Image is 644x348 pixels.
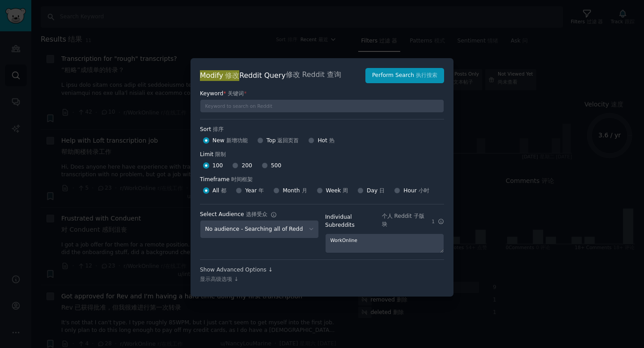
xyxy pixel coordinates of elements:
[200,173,444,184] label: Timeframe
[213,126,224,132] sider-trans-text: 排序
[200,70,239,81] doubao-vocabulary-highlight: Modify
[267,137,299,145] span: Top
[367,187,385,195] span: Day
[200,276,238,282] sider-trans-text: 显示高级选项 ↓
[200,99,444,113] input: Keyword to search on Reddit
[403,187,429,195] span: Hour
[365,68,444,83] button: Perform Search执行搜索
[382,213,424,227] sider-trans-text: 个人 Reddit 子版块
[419,187,429,194] sider-trans-text: 小时
[221,187,226,194] sider-trans-text: 都
[258,187,264,194] sider-trans-text: 年
[325,211,444,232] label: Individual Subreddits
[231,176,253,182] sider-trans-text: 时间框架
[286,70,342,79] sider-trans-text: 修改 Reddit 查询
[200,151,226,159] div: Limit
[200,211,267,219] div: Select Audience
[200,126,444,134] label: Sort
[432,218,435,225] span: 1
[200,266,444,284] div: Show Advanced Options ↓
[226,137,248,144] sider-trans-text: 新增功能
[215,151,226,157] sider-trans-text: 限制
[200,68,360,84] h2: Reddit Query
[302,187,307,194] sider-trans-text: 月
[212,162,223,170] span: 100
[416,72,437,78] sider-trans-text: 执行搜索
[241,162,252,170] span: 200
[326,187,348,195] span: Week
[200,90,444,98] label: Keyword
[318,137,335,145] span: Hot
[225,71,239,80] sider-trans-text: 修改
[246,211,267,217] sider-trans-text: 选择受众
[329,137,335,144] sider-trans-text: 热
[277,137,299,144] sider-trans-text: 返回页首
[271,162,281,170] span: 500
[379,187,385,194] sider-trans-text: 日
[325,233,444,253] textarea: WorkOnline
[228,90,246,97] sider-trans-text: 关键词
[212,137,248,145] span: New
[343,187,348,194] sider-trans-text: 周
[245,187,264,195] span: Year
[283,187,307,195] span: Month
[212,187,226,195] span: All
